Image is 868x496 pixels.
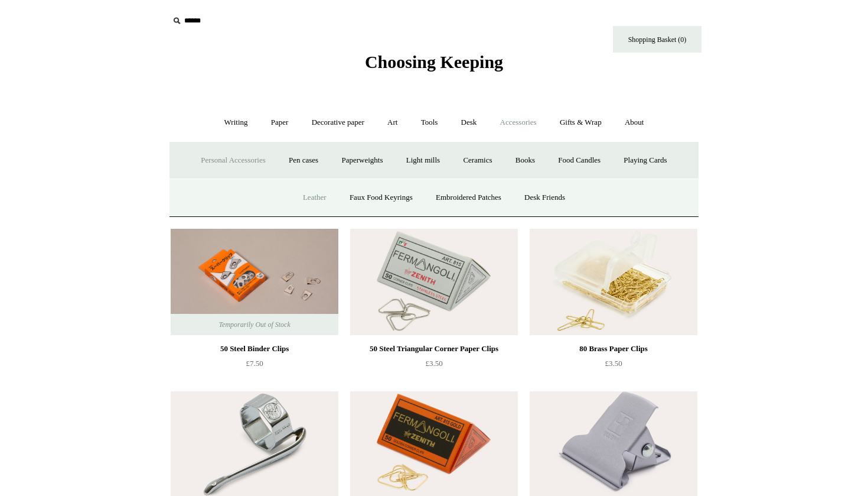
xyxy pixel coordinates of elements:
a: Food Candles [547,145,611,176]
span: Temporarily Out of Stock [207,314,302,335]
a: 50 Steel Binder Clips £7.50 [171,342,338,390]
a: Desk [451,107,488,138]
a: Books [505,145,546,176]
a: Decorative paper [301,107,375,138]
a: Tools [410,107,449,138]
a: Art [377,107,408,138]
img: 80 Brass Paper Clips [530,229,697,335]
a: Leather [292,182,337,213]
a: Desk Friends [514,182,576,213]
img: 50 Steel Triangular Corner Paper Clips [350,229,518,335]
div: 50 Steel Binder Clips [174,342,335,356]
a: 50 Steel Binder Clips 50 Steel Binder Clips Temporarily Out of Stock [171,229,338,335]
div: 80 Brass Paper Clips [533,342,694,356]
img: 50 Steel Binder Clips [171,229,338,335]
div: 50 Steel Triangular Corner Paper Clips [353,342,515,356]
a: Embroidered Patches [425,182,512,213]
span: £3.50 [605,359,622,368]
a: 80 Brass Paper Clips 80 Brass Paper Clips [530,229,697,335]
a: Personal Accessories [190,145,276,176]
a: Writing [214,107,259,138]
a: Paperweights [331,145,393,176]
a: Light mills [396,145,451,176]
a: 50 Steel Triangular Corner Paper Clips 50 Steel Triangular Corner Paper Clips [350,229,518,335]
a: Paper [260,107,299,138]
a: About [614,107,655,138]
a: Ceramics [452,145,502,176]
a: Faux Food Keyrings [339,182,423,213]
a: Accessories [490,107,547,138]
a: Shopping Basket (0) [613,26,701,53]
span: Choosing Keeping [365,52,503,72]
a: Pen cases [278,145,329,176]
a: 50 Steel Triangular Corner Paper Clips £3.50 [350,342,518,390]
span: £3.50 [425,359,442,368]
a: Choosing Keeping [365,61,503,70]
a: 80 Brass Paper Clips £3.50 [530,342,697,390]
a: Playing Cards [613,145,677,176]
span: £7.50 [246,359,263,368]
a: Gifts & Wrap [549,107,612,138]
